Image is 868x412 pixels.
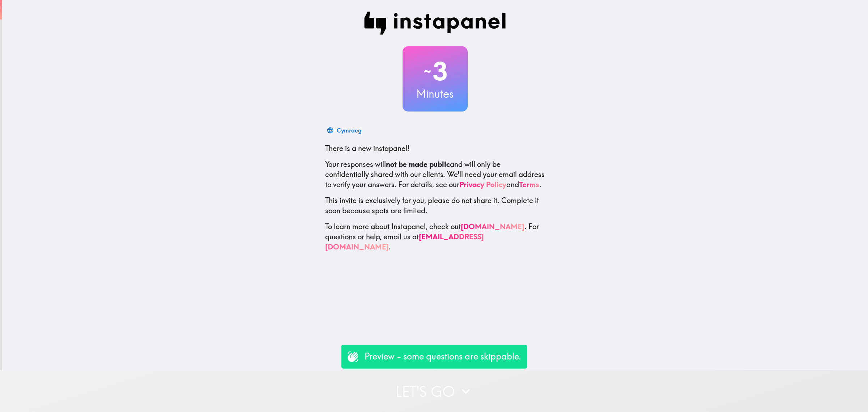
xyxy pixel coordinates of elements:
[325,159,545,190] p: Your responses will and will only be confidentially shared with our clients. We'll need your emai...
[337,125,362,135] div: Cymraeg
[519,180,539,189] a: Terms
[461,222,524,231] a: [DOMAIN_NAME]
[422,60,433,82] span: ~
[364,12,506,35] img: Instapanel
[325,232,484,251] a: [EMAIL_ADDRESS][DOMAIN_NAME]
[325,144,409,153] span: There is a new instapanel!
[325,196,545,216] p: This invite is exclusively for you, please do not share it. Complete it soon because spots are li...
[325,123,365,138] button: Cymraeg
[325,222,545,252] p: To learn more about Instapanel, check out . For questions or help, email us at .
[403,86,468,101] h3: Minutes
[365,350,521,363] p: Preview - some questions are skippable.
[386,160,450,169] b: not be made public
[459,180,506,189] a: Privacy Policy
[403,56,468,86] h2: 3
